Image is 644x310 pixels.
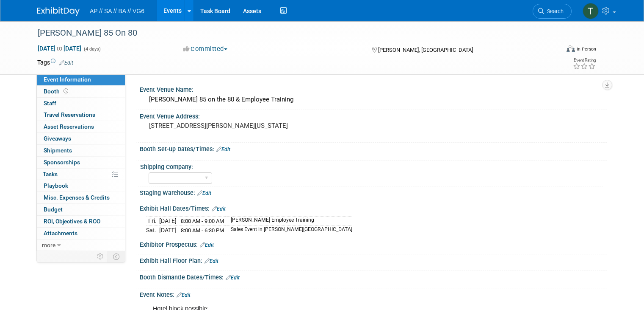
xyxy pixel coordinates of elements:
[37,98,125,109] a: Staff
[59,60,73,66] a: Edit
[42,242,55,248] span: more
[37,228,125,239] a: Attachments
[90,8,144,14] span: AP // SA // BA // VG6
[37,216,125,227] a: ROI, Objectives & ROO
[205,258,218,264] a: Edit
[140,288,607,299] div: Event Notes:
[159,226,177,235] td: [DATE]
[140,143,607,154] div: Booth Set-up Dates/Times:
[146,93,600,106] div: [PERSON_NAME] 85 on the 80 & Employee Training
[37,240,125,251] a: more
[226,226,352,235] td: Sales Event in [PERSON_NAME][GEOGRAPHIC_DATA]
[583,3,599,19] img: Tina McGinty
[140,83,607,94] div: Event Venue Name:
[149,122,325,130] pre: [STREET_ADDRESS][PERSON_NAME][US_STATE]
[37,180,125,192] a: Playbook
[37,192,125,203] a: Misc. Expenses & Credits
[44,111,95,118] span: Travel Reservations
[44,135,71,142] span: Giveaways
[200,242,214,248] a: Edit
[146,226,159,235] td: Sat.
[226,217,352,226] td: [PERSON_NAME] Employee Training
[44,194,110,201] span: Misc. Expenses & Credits
[37,169,125,180] a: Tasks
[140,271,607,282] div: Booth Dismantle Dates/Times:
[44,100,56,107] span: Staff
[37,45,82,52] span: [DATE] [DATE]
[55,45,64,52] span: to
[44,182,68,189] span: Playbook
[44,206,63,213] span: Budget
[37,145,125,156] a: Shipments
[44,147,72,154] span: Shipments
[212,206,226,212] a: Edit
[226,275,240,281] a: Edit
[43,171,58,178] span: Tasks
[180,45,231,54] button: Committed
[37,86,125,97] a: Booth
[146,217,159,226] td: Fri.
[544,8,564,14] span: Search
[177,292,191,298] a: Edit
[37,133,125,144] a: Giveaways
[140,186,607,197] div: Staging Warehouse:
[37,109,125,121] a: Travel Reservations
[514,44,596,57] div: Event Format
[181,227,224,234] span: 8:00 AM - 6:30 PM
[44,88,70,95] span: Booth
[378,47,473,53] span: [PERSON_NAME], [GEOGRAPHIC_DATA]
[62,88,70,94] span: Booth not reserved yet
[576,46,596,52] div: In-Person
[37,121,125,132] a: Asset Reservations
[140,238,607,249] div: Exhibitor Prospectus:
[44,230,77,237] span: Attachments
[140,161,603,171] div: Shipping Company:
[35,25,549,41] div: [PERSON_NAME] 85 On 80
[140,202,607,213] div: Exhibit Hall Dates/Times:
[140,110,607,121] div: Event Venue Address:
[44,218,100,225] span: ROI, Objectives & ROO
[567,45,575,52] img: Format-Inperson.png
[533,4,572,19] a: Search
[37,204,125,215] a: Budget
[37,58,73,67] td: Tags
[216,147,230,152] a: Edit
[44,76,91,83] span: Event Information
[37,74,125,85] a: Event Information
[37,7,80,16] img: ExhibitDay
[37,157,125,168] a: Sponsorships
[93,251,108,262] td: Personalize Event Tab Strip
[108,251,125,262] td: Toggle Event Tabs
[44,159,80,166] span: Sponsorships
[197,190,211,196] a: Edit
[573,58,596,62] div: Event Rating
[140,254,607,265] div: Exhibit Hall Floor Plan:
[159,217,177,226] td: [DATE]
[181,218,224,224] span: 8:00 AM - 9:00 AM
[44,123,94,130] span: Asset Reservations
[83,46,101,52] span: (4 days)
